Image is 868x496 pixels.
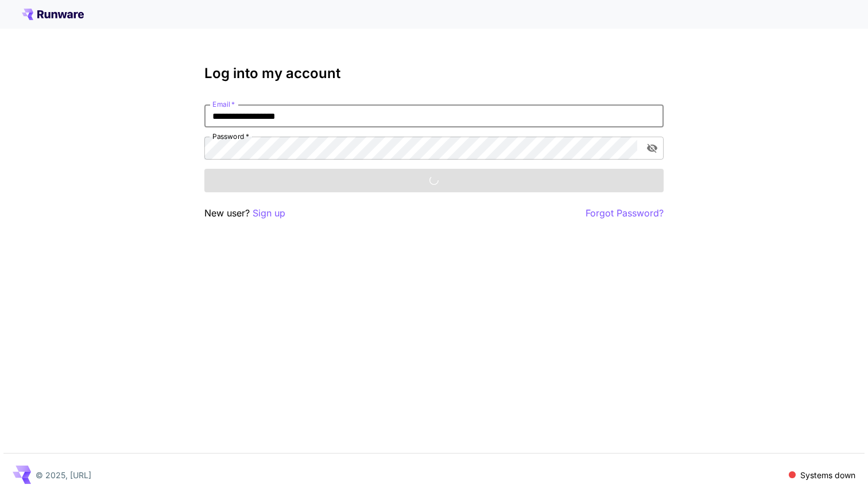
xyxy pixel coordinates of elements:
p: © 2025, [URL] [36,469,91,481]
button: toggle password visibility [642,138,662,158]
button: Sign up [253,206,285,220]
p: New user? [204,206,285,220]
h3: Log into my account [204,65,664,82]
label: Password [212,131,249,141]
p: Systems down [800,469,855,481]
label: Email [212,99,235,109]
button: Forgot Password? [586,206,664,220]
